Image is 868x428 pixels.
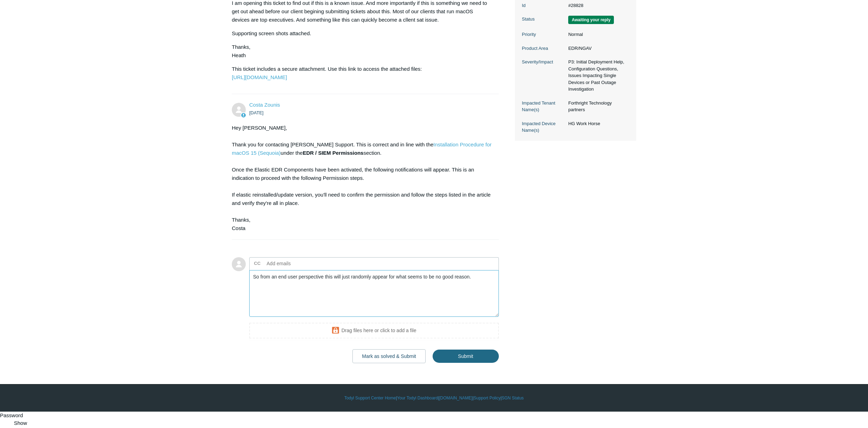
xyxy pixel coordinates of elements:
dd: Normal [565,31,629,38]
label: CC [254,258,261,269]
p: This ticket includes a secure attachment. Use this link to access the attached files: [232,65,492,82]
textarea: Add your reply [249,270,499,317]
dd: HG Work Horse [565,120,629,127]
dd: EDR/NGAV [565,45,629,52]
button: Mark as solved & Submit [352,349,426,363]
input: Submit [433,350,499,363]
strong: EDR / SIEM Permissions [303,150,363,156]
dt: Priority [522,31,565,38]
a: SGN Status [502,395,524,401]
dd: P3: Initial Deployment Help, Configuration Questions, Issues Impacting Single Devices or Past Out... [565,59,629,93]
a: Support Policy [474,395,501,401]
a: [DOMAIN_NAME] [439,395,472,401]
time: 10/09/2025, 15:58 [249,110,264,115]
a: [URL][DOMAIN_NAME] [232,74,287,80]
a: Your Todyl Dashboard [397,395,438,401]
input: Add emails [264,258,339,269]
dd: #28828 [565,2,629,9]
dt: Product Area [522,45,565,52]
div: | | | | [232,395,636,401]
dd: Forthright Technology partners [565,100,629,113]
div: Hey [PERSON_NAME], Thank you for contacting [PERSON_NAME] Support. This is correct and in line wi... [232,124,492,232]
dt: Status [522,16,565,23]
a: Installation Procedure for macOS 15 (Sequoia) [232,142,492,156]
a: Todyl Support Center Home [344,395,396,401]
dt: Impacted Device Name(s) [522,120,565,134]
p: Supporting screen shots attached. [232,29,492,38]
dt: Id [522,2,565,9]
dt: Severity/Impact [522,59,565,66]
a: Costa Zounis [249,102,280,108]
span: We are waiting for you to respond [568,16,614,24]
dt: Impacted Tenant Name(s) [522,100,565,113]
p: Thanks, Heath [232,43,492,60]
